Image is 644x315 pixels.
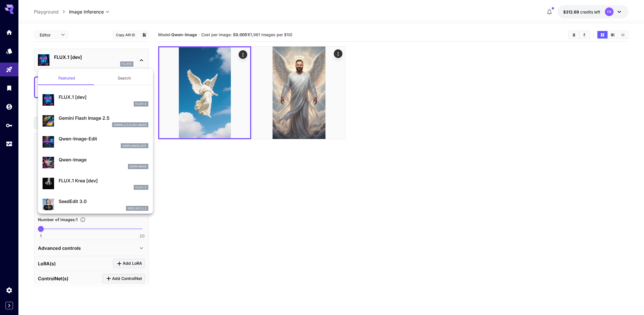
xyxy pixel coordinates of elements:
p: seed_edit_3_0 [128,206,147,210]
button: Search [95,71,153,85]
p: SeedEdit 3.0 [59,198,148,205]
p: Qwen-Image [59,156,148,163]
div: Qwen-Image-Editqwen_image_edit [43,133,148,150]
p: FLUX.1 D [135,102,147,106]
p: gemini_2_5_flash_image [114,123,147,127]
div: Qwen-ImageQwen Image [43,154,148,171]
div: Gemini Flash Image 2.5gemini_2_5_flash_image [43,112,148,130]
div: SeedEdit 3.0seed_edit_3_0 [43,196,148,213]
p: FLUX.1 [dev] [59,94,148,101]
div: FLUX.1 [dev]FLUX.1 D [43,91,148,109]
p: qwen_image_edit [122,144,147,148]
button: Featured [38,71,95,85]
div: FLUX.1 Krea [dev]FLUX.1 D [43,175,148,192]
p: Gemini Flash Image 2.5 [59,115,148,121]
p: FLUX.1 D [135,185,147,190]
p: Qwen Image [130,165,147,169]
p: Qwen-Image-Edit [59,135,148,142]
p: FLUX.1 Krea [dev] [59,177,148,184]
